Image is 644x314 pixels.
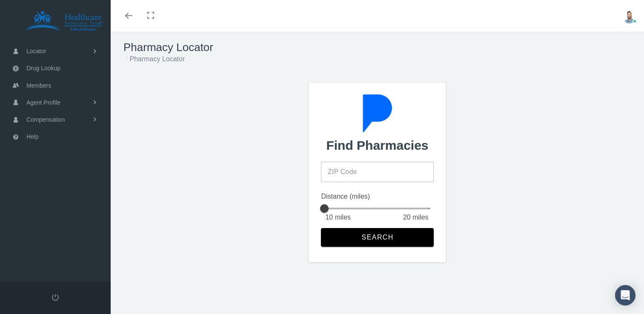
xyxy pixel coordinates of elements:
span: Locator [26,43,46,59]
span: Agent Profile [26,94,60,111]
span: Members [26,77,51,94]
li: Pharmacy Locator [123,54,185,64]
span: Drug Lookup [26,60,60,76]
div: Open Intercom Messenger [615,285,635,305]
img: gecBt0JDzQm8O6kn25X4gW9lZq9CCVzdclDVqCHmA7bLfqN9fqRSwNmnCZ0K3CoNLSfwcuCe0bByAtsDYhs1pJzAV9A5Gk5OY... [358,94,397,133]
h2: Find Pharmacies [326,138,428,153]
img: S_Profile_Picture_16279.jpg [622,9,637,23]
span: Search [361,234,394,241]
div: Distance (miles) [321,191,433,202]
div: 10 miles [325,212,351,223]
span: Help [26,128,39,145]
button: Search [321,228,433,247]
span: Compensation [26,111,65,128]
h1: Pharmacy Locator [123,41,631,54]
img: HEALTHCARE SOLUTIONS TEAM, LLC [13,11,115,32]
div: 20 miles [403,212,429,223]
